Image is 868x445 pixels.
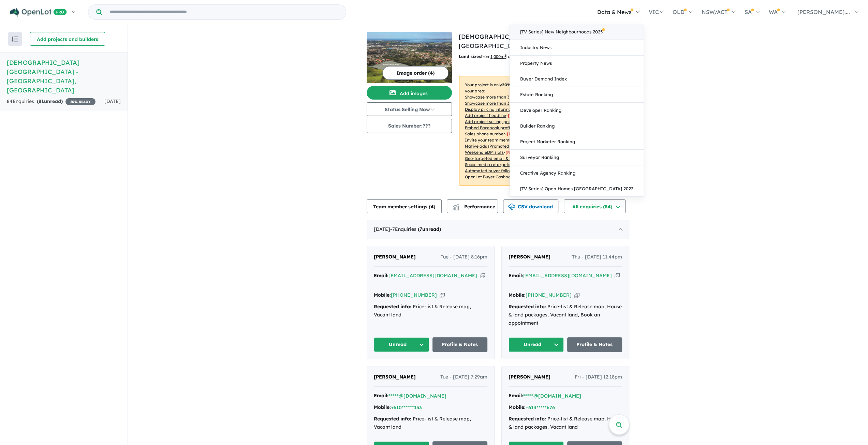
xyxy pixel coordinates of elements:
u: Geo-targeted email & SMS [465,156,518,161]
u: Add project headline [465,113,506,118]
button: All enquiries (84) [564,199,626,213]
button: Copy [574,292,579,299]
a: [EMAIL_ADDRESS][DOMAIN_NAME] [523,272,612,279]
strong: Mobile: [374,292,391,298]
span: Performance [453,204,495,210]
div: Price-list & Release map, Vacant land [374,415,487,431]
span: [PERSON_NAME] [374,254,416,260]
p: Your project is only comparing to other top-performing projects in your area: - - - - - - - - - -... [459,76,629,186]
a: [PERSON_NAME] [374,253,416,261]
div: Price-list & Release map, House & land packages, Vacant land [509,415,622,431]
span: [ No ] [508,113,517,118]
strong: Email: [374,392,388,399]
span: [PERSON_NAME].... [797,9,850,15]
u: OpenLot Buyer Cashback [465,174,515,179]
div: Price-list & Release map, House & land packages, Vacant land, Book an appointment [509,303,622,327]
h5: [DEMOGRAPHIC_DATA][GEOGRAPHIC_DATA] - [GEOGRAPHIC_DATA] , [GEOGRAPHIC_DATA] [7,58,121,95]
a: Builder Ranking [510,118,644,134]
button: Copy [440,292,445,299]
strong: Mobile: [374,404,391,410]
a: [EMAIL_ADDRESS][DOMAIN_NAME] [388,272,477,279]
a: [PERSON_NAME] [374,373,416,381]
a: [PHONE_NUMBER] [526,292,572,298]
span: Thu - [DATE] 11:44pm [572,253,622,261]
div: 84 Enquir ies [7,98,95,106]
u: Social media retargeting [465,162,514,167]
button: Copy [615,272,620,279]
u: Showcase more than 3 images [465,94,525,100]
img: bar-chart.svg [452,206,459,210]
strong: Mobile: [509,292,526,298]
a: Estate Ranking [510,87,644,103]
a: Profile & Notes [567,337,622,352]
button: Performance [447,199,498,213]
strong: Requested info: [509,303,546,310]
u: Showcase more than 3 listings [465,101,524,106]
strong: Email: [509,392,523,399]
strong: Mobile: [509,404,526,410]
span: Fri - [DATE] 12:18pm [575,373,622,381]
span: [ No ] [507,131,516,136]
span: Tue - [DATE] 8:16pm [441,253,487,261]
button: Status:Selling Now [367,102,452,116]
button: Copy [480,272,485,279]
button: Image order (4) [382,66,448,80]
button: Sales Number:??? [367,119,452,133]
u: Weekend eDM slots [465,150,504,155]
span: Tue - [DATE] 7:29am [440,373,487,381]
strong: ( unread) [37,98,63,104]
a: Property News [510,56,644,71]
a: Creative Agency Ranking [510,165,644,181]
b: 20 % ready [502,82,525,87]
u: 1,000 m [490,54,506,59]
p: from [459,53,565,60]
a: Industry News [510,40,644,56]
sup: 2 [504,54,506,57]
a: [PERSON_NAME] [509,373,550,381]
img: Mungurra Rise Estate - Cordeaux Heights [367,32,452,83]
b: Land sizes [459,54,481,59]
img: sort.svg [12,36,18,42]
a: Buyer Demand Index [510,71,644,87]
u: Embed Facebook profile [465,125,513,130]
img: line-chart.svg [453,204,459,207]
button: Team member settings (4) [367,199,442,213]
span: [PERSON_NAME] [509,374,550,380]
div: Price-list & Release map, Vacant land [374,303,487,319]
a: [PERSON_NAME] [509,253,550,261]
span: [DATE] [104,98,121,104]
a: [TV Series] New Neighbourhoods 2025 [510,24,644,40]
a: Developer Ranking [510,103,644,118]
span: 81 [39,98,44,104]
span: [PERSON_NAME] [374,374,416,380]
a: Surveyor Ranking [510,150,644,165]
strong: Requested info: [509,416,546,422]
span: to [506,54,526,59]
span: 7 [420,226,422,232]
button: Unread [374,337,429,352]
strong: Requested info: [374,303,411,310]
button: Unread [509,337,564,352]
u: Sales phone number [465,131,505,136]
button: Add images [367,86,452,100]
u: Automated buyer follow-up [465,168,520,173]
u: Display pricing information [465,107,519,112]
button: Add projects and builders [30,32,105,46]
strong: Email: [374,272,388,279]
span: 4 [430,204,433,210]
div: [DATE] [367,220,629,239]
span: 20 % READY [65,98,95,105]
u: Add project selling-points [465,119,516,124]
a: [PHONE_NUMBER] [391,292,437,298]
img: Openlot PRO Logo White [10,8,67,17]
a: [DEMOGRAPHIC_DATA][GEOGRAPHIC_DATA] - [GEOGRAPHIC_DATA] [459,33,603,50]
button: CSV download [503,199,558,213]
a: Project Marketer Ranking [510,134,644,150]
strong: Email: [509,272,523,279]
a: Profile & Notes [432,337,488,352]
span: - 7 Enquir ies [390,226,441,232]
u: Invite your team members [465,137,518,143]
a: [TV Series] Open Homes [GEOGRAPHIC_DATA] 2022 [510,181,644,196]
strong: ( unread) [418,226,441,232]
